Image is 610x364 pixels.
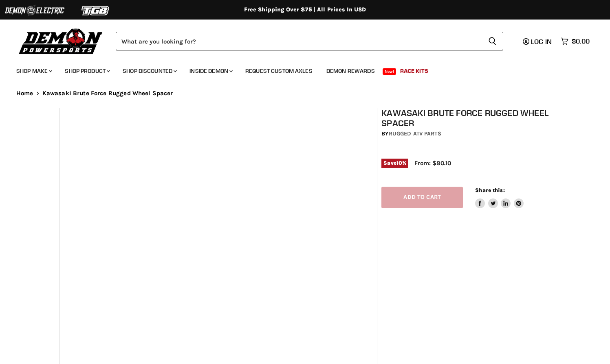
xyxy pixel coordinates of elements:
a: Shop Product [59,63,115,79]
img: Demon Electric Logo 2 [4,3,65,18]
a: Shop Discounted [117,63,182,79]
aside: Share this: [475,187,524,208]
span: $0.00 [572,37,590,45]
a: Inside Demon [183,63,238,79]
a: Log in [519,38,557,45]
span: Save % [381,159,408,168]
ul: Main menu [10,59,588,79]
div: by [381,129,555,138]
a: Demon Rewards [320,63,381,79]
span: Log in [531,37,552,46]
a: Race Kits [394,63,434,79]
h1: Kawasaki Brute Force Rugged Wheel Spacer [381,108,555,128]
img: Demon Powersports [16,26,106,55]
a: Shop Make [10,63,57,79]
a: Home [16,90,33,97]
a: $0.00 [557,35,594,47]
span: Share this: [475,187,504,193]
a: Request Custom Axles [239,63,319,79]
button: Search [482,32,503,50]
span: From: $80.10 [414,159,451,167]
img: TGB Logo 2 [65,3,126,18]
form: Product [116,32,503,50]
input: Search [116,32,482,50]
a: Rugged ATV Parts [389,130,441,137]
span: 10 [396,160,402,166]
span: New! [383,68,396,75]
span: Kawasaki Brute Force Rugged Wheel Spacer [42,90,173,97]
